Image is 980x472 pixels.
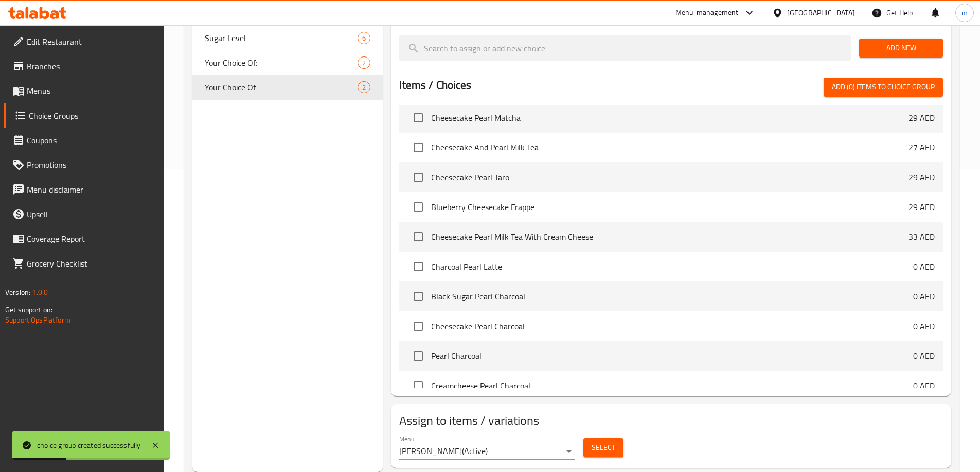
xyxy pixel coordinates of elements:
div: Your Choice Of2 [192,75,383,100]
a: Menu disclaimer [4,177,164,202]
span: Cheesecake Pearl Milk Tea With Cream Cheese [431,231,908,243]
span: Upsell [27,208,155,220]
span: Coverage Report [27,233,155,245]
span: 2 [358,58,370,68]
div: Menu-management [675,7,739,19]
a: Menus [4,79,164,103]
span: Black Sugar Pearl Charcoal [431,290,913,303]
span: Sugar Level [205,32,358,44]
a: Grocery Checklist [4,251,164,276]
p: 29 AED [908,111,935,124]
span: 2 [358,83,370,92]
a: Coupons [4,128,164,153]
span: Select choice [407,137,429,158]
span: Choice Groups [29,109,155,122]
div: Sugar Level6 [192,26,383,50]
button: Select [583,438,623,457]
a: Promotions [4,153,164,177]
span: Menus [27,85,155,97]
div: [GEOGRAPHIC_DATA] [787,7,855,18]
input: search [399,35,851,61]
span: Cheesecake Pearl Charcoal [431,320,913,332]
button: Add New [859,39,943,58]
a: Upsell [4,202,164,226]
span: Your Choice Of [205,81,358,93]
span: Add New [867,42,935,54]
span: Blueberry Cheesecake Frappe [431,201,908,213]
span: Pearl Charcoal [431,350,913,362]
span: Select [592,441,615,454]
span: Select choice [407,375,429,397]
div: Your Choice Of:2 [192,50,383,75]
span: Cheesecake Pearl Taro [431,171,908,183]
p: 0 AED [913,260,935,273]
span: Cheesecake Pearl Matcha [431,111,908,124]
p: 29 AED [908,171,935,183]
a: Coverage Report [4,226,164,251]
a: Edit Restaurant [4,29,164,54]
div: Choices [358,32,370,44]
a: Support.OpsPlatform [5,313,70,327]
p: 0 AED [913,380,935,392]
span: m [961,7,968,18]
a: Choice Groups [4,103,164,128]
span: 1.0.0 [32,286,48,299]
a: Branches [4,54,164,79]
span: Cheesecake And Pearl Milk Tea [431,141,908,154]
label: Menu [399,436,414,442]
span: Coupons [27,134,155,146]
span: Select choice [407,196,429,218]
span: Charcoal Pearl Latte [431,260,913,273]
div: Choices [358,81,370,93]
p: 0 AED [913,290,935,303]
span: 6 [358,33,370,43]
div: [PERSON_NAME](Active) [399,443,575,460]
span: Version: [5,286,30,299]
button: Add (0) items to choice group [824,78,943,97]
span: Edit Restaurant [27,35,155,48]
span: Promotions [27,159,155,171]
p: 33 AED [908,231,935,243]
span: Grocery Checklist [27,257,155,270]
div: choice group created successfully [37,440,141,451]
p: 27 AED [908,141,935,154]
span: Creamcheese Pearl Charcoal [431,380,913,392]
p: 0 AED [913,320,935,332]
p: 29 AED [908,201,935,213]
h2: Items / Choices [399,78,471,93]
span: Your Choice Of: [205,56,358,69]
span: Add (0) items to choice group [832,81,935,93]
span: Menu disclaimer [27,183,155,196]
span: Branches [27,60,155,72]
span: Get support on: [5,303,52,316]
p: 0 AED [913,350,935,362]
h2: Assign to items / variations [399,412,943,429]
